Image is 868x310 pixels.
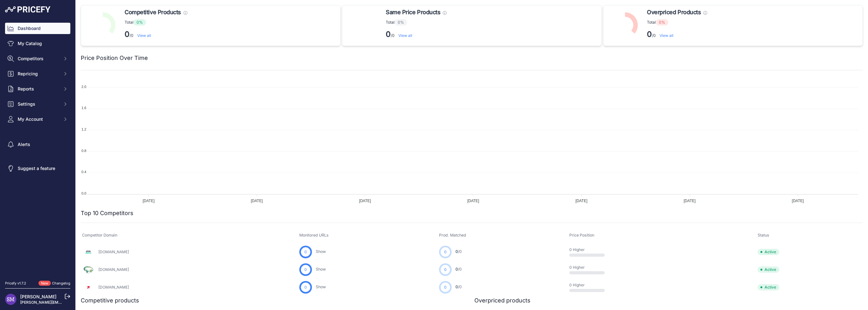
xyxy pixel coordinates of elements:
span: Same Price Products [386,8,440,17]
p: 0 Higher [569,283,610,288]
span: 0 [304,284,307,290]
span: Repricing [18,71,59,77]
img: Pricefy Logo [5,6,50,13]
p: /0 [647,29,707,39]
button: Reports [5,83,70,95]
a: Show [316,267,326,272]
span: 0 [455,249,458,254]
span: 0 [304,249,307,255]
div: Pricefy v1.7.2 [5,281,26,286]
p: Total [386,19,447,26]
a: View all [137,33,151,38]
span: Settings [18,101,59,107]
span: New [38,281,51,286]
button: Settings [5,98,70,110]
span: Active [758,249,779,255]
span: 0 [455,267,458,272]
p: /0 [386,29,447,39]
span: Overpriced Products [647,8,701,17]
a: 0/0 [455,267,462,272]
h2: Overpriced products [474,296,531,305]
button: Competitors [5,53,70,64]
a: [DOMAIN_NAME] [98,285,129,290]
span: Monitored URLs [299,233,329,237]
a: Alerts [5,139,70,150]
a: [DOMAIN_NAME] [98,249,129,254]
a: 0/0 [455,249,462,254]
a: [DOMAIN_NAME] [98,267,129,272]
p: Total [125,19,187,26]
a: View all [398,33,412,38]
tspan: [DATE] [684,199,696,203]
h2: Top 10 Competitors [81,209,133,218]
p: /0 [125,29,187,39]
tspan: 1.6 [81,106,86,110]
span: Price Position [569,233,594,237]
p: 0 Higher [569,247,610,252]
tspan: 1.2 [81,127,86,131]
a: [PERSON_NAME][EMAIL_ADDRESS][DOMAIN_NAME] [20,300,117,305]
strong: 0 [125,30,130,39]
nav: Sidebar [5,23,70,273]
span: 0 [444,284,447,290]
tspan: [DATE] [467,199,479,203]
button: Repricing [5,68,70,79]
h2: Price Position Over Time [81,54,148,62]
a: Show [316,284,326,289]
span: Prod. Matched [439,233,466,237]
span: Status [758,233,769,237]
tspan: [DATE] [359,199,371,203]
tspan: 0.4 [81,170,86,174]
span: Active [758,266,779,273]
span: Competitors [18,56,59,62]
span: 0% [133,19,146,26]
p: 0 Higher [569,265,610,270]
span: Competitive Products [125,8,181,17]
a: Suggest a feature [5,163,70,174]
tspan: 2.0 [81,85,86,89]
a: View all [660,33,673,38]
tspan: [DATE] [575,199,587,203]
strong: 0 [647,30,652,39]
span: 0 [304,267,307,272]
button: My Account [5,114,70,125]
span: Reports [18,86,59,92]
a: [PERSON_NAME] [20,294,56,299]
tspan: 0.0 [81,191,86,195]
span: 0% [395,19,407,26]
a: My Catalog [5,38,70,49]
tspan: [DATE] [251,199,263,203]
span: Competitor Domain [82,233,117,237]
span: 0% [656,19,668,26]
tspan: [DATE] [792,199,804,203]
span: Active [758,284,779,290]
span: 0 [455,284,458,289]
a: Show [316,249,326,254]
h2: Competitive products [81,296,139,305]
tspan: 0.8 [81,149,86,153]
span: My Account [18,116,59,122]
a: Dashboard [5,23,70,34]
a: 0/0 [455,284,462,289]
tspan: [DATE] [143,199,155,203]
strong: 0 [386,30,391,39]
span: 0 [444,267,447,272]
p: Total [647,19,707,26]
span: 0 [444,249,447,255]
a: Changelog [52,281,70,285]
